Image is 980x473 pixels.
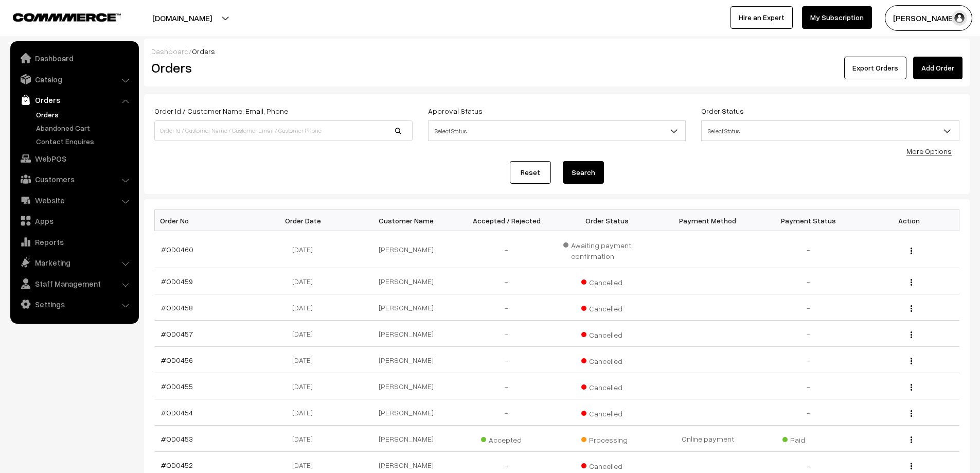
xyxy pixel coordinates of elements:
[356,268,457,294] td: [PERSON_NAME]
[859,210,959,231] th: Action
[33,136,135,147] a: Contact Enquires
[657,210,758,231] th: Payment Method
[844,57,906,79] button: Export Orders
[356,231,457,268] td: [PERSON_NAME]
[581,432,633,445] span: Processing
[13,149,135,168] a: WebPOS
[581,353,633,366] span: Cancelled
[563,237,652,261] span: Awaiting payment confirmation
[13,91,135,109] a: Orders
[161,245,193,254] a: #OD0460
[730,6,793,29] a: Hire an Expert
[13,295,135,313] a: Settings
[701,106,744,116] label: Order Status
[151,47,189,56] a: Dashboard
[657,426,758,452] td: Online payment
[911,279,912,286] img: Menu
[581,379,633,393] span: Cancelled
[701,120,959,141] span: Select Status
[456,321,557,347] td: -
[758,210,859,231] th: Payment Status
[456,347,557,373] td: -
[428,120,686,141] span: Select Status
[702,122,959,140] span: Select Status
[356,347,457,373] td: [PERSON_NAME]
[13,70,135,89] a: Catalog
[911,410,912,417] img: Menu
[802,6,872,29] a: My Subscription
[456,231,557,268] td: -
[885,5,972,31] button: [PERSON_NAME] D
[456,268,557,294] td: -
[911,436,912,443] img: Menu
[581,274,633,288] span: Cancelled
[456,210,557,231] th: Accepted / Rejected
[758,321,859,347] td: -
[255,426,356,452] td: [DATE]
[510,161,551,184] a: Reset
[13,212,135,230] a: Apps
[161,356,193,364] a: #OD0456
[456,294,557,321] td: -
[356,294,457,321] td: [PERSON_NAME]
[758,231,859,268] td: -
[255,399,356,426] td: [DATE]
[255,268,356,294] td: [DATE]
[13,191,135,209] a: Website
[33,109,135,120] a: Orders
[13,49,135,67] a: Dashboard
[161,434,193,443] a: #OD0453
[428,106,483,116] label: Approval Status
[581,327,633,340] span: Cancelled
[758,268,859,294] td: -
[116,5,248,31] button: [DOMAIN_NAME]
[161,303,193,312] a: #OD0458
[192,47,215,56] span: Orders
[255,373,356,399] td: [DATE]
[952,10,967,26] img: user
[151,46,963,57] div: /
[481,432,532,445] span: Accepted
[151,60,412,76] h2: Orders
[161,277,193,286] a: #OD0459
[758,294,859,321] td: -
[356,373,457,399] td: [PERSON_NAME]
[356,426,457,452] td: [PERSON_NAME]
[13,170,135,188] a: Customers
[758,399,859,426] td: -
[581,458,633,471] span: Cancelled
[911,248,912,254] img: Menu
[581,301,633,314] span: Cancelled
[782,432,834,445] span: Paid
[456,373,557,399] td: -
[155,210,256,231] th: Order No
[563,161,604,184] button: Search
[13,13,121,21] img: COMMMERCE
[356,321,457,347] td: [PERSON_NAME]
[13,233,135,251] a: Reports
[255,231,356,268] td: [DATE]
[255,294,356,321] td: [DATE]
[356,399,457,426] td: [PERSON_NAME]
[161,461,193,469] a: #OD0452
[758,373,859,399] td: -
[255,210,356,231] th: Order Date
[911,463,912,469] img: Menu
[161,329,193,338] a: #OD0457
[33,122,135,133] a: Abandoned Cart
[356,210,457,231] th: Customer Name
[581,406,633,419] span: Cancelled
[13,274,135,293] a: Staff Management
[906,147,952,155] a: More Options
[911,331,912,338] img: Menu
[913,57,963,79] a: Add Order
[255,347,356,373] td: [DATE]
[154,120,413,141] input: Order Id / Customer Name / Customer Email / Customer Phone
[911,384,912,391] img: Menu
[911,305,912,312] img: Menu
[13,253,135,272] a: Marketing
[13,10,103,23] a: COMMMERCE
[456,399,557,426] td: -
[161,382,193,391] a: #OD0455
[255,321,356,347] td: [DATE]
